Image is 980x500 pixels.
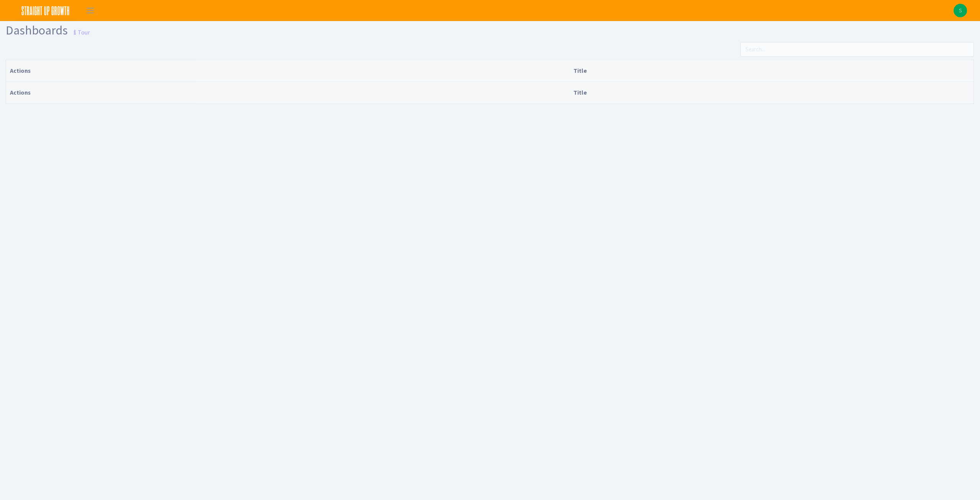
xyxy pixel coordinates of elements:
[6,24,90,39] h1: Dashboards
[954,4,967,17] a: S
[6,60,571,82] th: Actions
[570,82,973,103] th: Title
[570,60,973,82] th: Title
[81,4,100,17] button: Toggle navigation
[68,22,90,38] a: Tour
[70,26,90,39] small: Tour
[6,82,571,103] th: Actions
[954,4,967,17] img: Slomo
[740,42,974,57] input: Search...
